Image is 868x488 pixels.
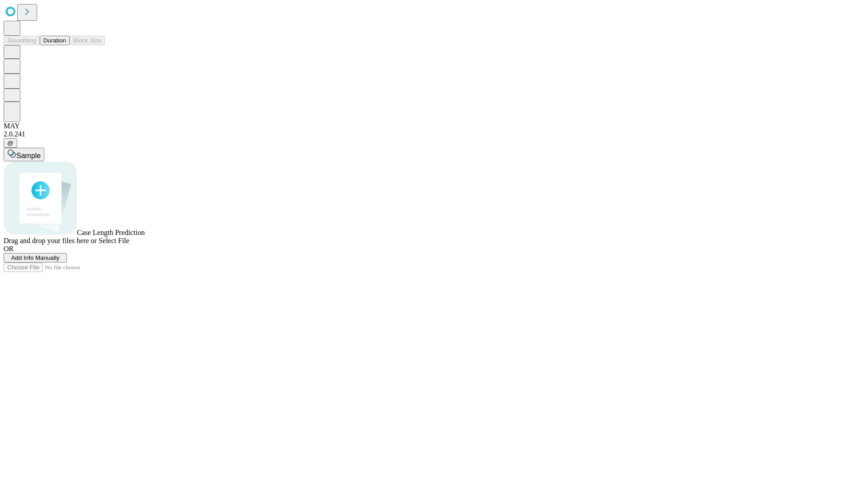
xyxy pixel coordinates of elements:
[4,237,97,244] span: Drag and drop your files here or
[7,140,14,146] span: @
[4,130,864,138] div: 2.0.241
[4,122,864,130] div: MAY
[4,148,44,161] button: Sample
[11,254,60,261] span: Add Info Manually
[4,245,14,253] span: OR
[77,229,145,236] span: Case Length Prediction
[70,36,105,45] button: Block Size
[16,152,41,160] span: Sample
[4,36,40,45] button: Smoothing
[4,253,67,263] button: Add Info Manually
[4,138,17,148] button: @
[40,36,70,45] button: Duration
[99,237,129,244] span: Select File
